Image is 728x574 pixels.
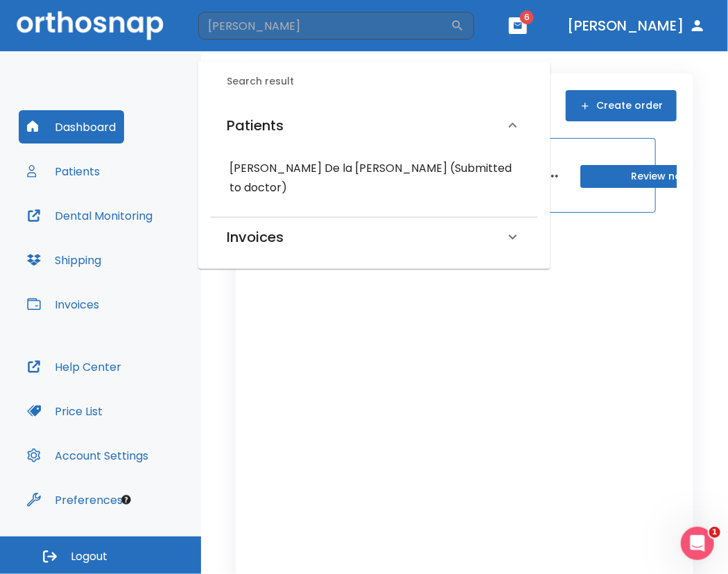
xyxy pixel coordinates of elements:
input: Search by Patient Name or Case # [198,12,451,40]
button: Create order [566,90,677,121]
span: Logout [71,549,107,564]
button: [PERSON_NAME] [562,13,711,38]
iframe: Intercom live chat [681,527,714,560]
h6: Patients [227,114,284,137]
div: Invoices [211,218,538,256]
button: Account Settings [19,439,157,472]
button: Invoices [19,288,107,321]
div: Tooltip anchor [120,494,132,506]
span: 6 [520,10,534,24]
button: Shipping [19,243,110,277]
h6: [PERSON_NAME] De la [PERSON_NAME] (Submitted to doctor) [230,159,519,198]
button: Help Center [19,350,130,383]
span: 1 [709,527,720,538]
button: Dashboard [19,110,124,143]
button: Preferences [19,483,131,516]
div: Patients [211,101,538,150]
button: Dental Monitoring [19,199,161,232]
h6: Search result [227,74,538,89]
img: Orthosnap [17,11,164,40]
button: Price List [19,394,111,428]
h6: Invoices [227,226,284,248]
button: Patients [19,155,108,188]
